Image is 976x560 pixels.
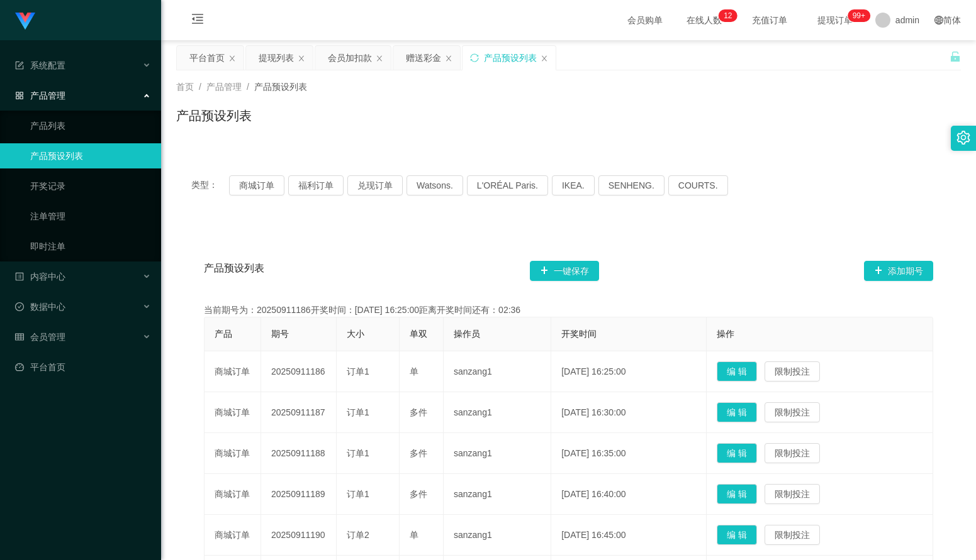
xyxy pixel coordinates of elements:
button: 限制投注 [765,443,820,463]
td: 商城订单 [205,433,261,474]
a: 产品预设列表 [30,143,151,168]
span: 大小 [347,329,364,339]
span: 提现订单 [811,16,859,25]
i: 图标: form [15,61,24,70]
div: 平台首页 [189,46,225,70]
div: 提现列表 [259,46,294,70]
span: 多件 [410,448,427,458]
button: 编 辑 [717,402,757,422]
i: 图标: close [541,55,548,62]
span: 多件 [410,489,427,499]
sup: 1163 [848,9,870,22]
span: 产品预设列表 [254,82,307,92]
img: logo.9652507e.png [15,13,35,30]
span: / [247,82,249,92]
a: 注单管理 [30,204,151,229]
span: 单 [410,366,418,376]
i: 图标: close [445,55,452,62]
button: 限制投注 [765,361,820,382]
a: 开奖记录 [30,173,151,199]
span: 单 [410,530,418,540]
button: 兑现订单 [347,175,403,195]
button: IKEA. [552,175,595,195]
i: 图标: unlock [950,51,961,62]
button: 编 辑 [717,525,757,545]
i: 图标: profile [15,272,24,281]
span: 内容中心 [15,272,65,282]
span: 开奖时间 [561,329,597,339]
span: 多件 [410,407,427,417]
i: 图标: check-circle-o [15,302,24,311]
i: 图标: global [934,16,943,25]
span: 操作 [717,329,734,339]
span: 系统配置 [15,60,65,70]
span: 操作员 [454,329,480,339]
td: sanzang1 [444,515,551,556]
div: 会员加扣款 [328,46,372,70]
td: 商城订单 [205,392,261,433]
span: 期号 [271,329,289,339]
td: 商城订单 [205,515,261,556]
td: [DATE] 16:30:00 [551,392,707,433]
button: 限制投注 [765,402,820,422]
span: 在线人数 [680,16,728,25]
span: 产品管理 [15,91,65,101]
sup: 12 [719,9,737,22]
span: / [199,82,201,92]
i: 图标: close [376,55,383,62]
button: COURTS. [668,175,728,195]
span: 订单1 [347,448,369,458]
span: 会员管理 [15,332,65,342]
span: 产品管理 [206,82,242,92]
button: 编 辑 [717,443,757,463]
button: 编 辑 [717,361,757,382]
button: Watsons. [407,175,463,195]
span: 订单2 [347,530,369,540]
i: 图标: table [15,332,24,341]
i: 图标: close [298,55,305,62]
button: L'ORÉAL Paris. [467,175,548,195]
a: 即时注单 [30,234,151,259]
td: 20250911187 [261,392,337,433]
h1: 产品预设列表 [176,106,252,125]
td: sanzang1 [444,474,551,515]
td: 20250911189 [261,474,337,515]
button: 图标: plus添加期号 [864,261,933,281]
td: sanzang1 [444,351,551,392]
span: 单双 [410,329,427,339]
p: 1 [724,9,728,22]
button: 图标: plus一键保存 [530,261,599,281]
span: 订单1 [347,489,369,499]
i: 图标: close [228,55,236,62]
td: [DATE] 16:45:00 [551,515,707,556]
i: 图标: sync [470,53,479,62]
a: 产品列表 [30,113,151,138]
span: 产品 [215,329,232,339]
div: 赠送彩金 [406,46,441,70]
td: sanzang1 [444,392,551,433]
div: 当前期号为：20250911186开奖时间：[DATE] 16:25:00距离开奖时间还有：02:36 [204,304,933,317]
span: 订单1 [347,366,369,376]
td: 20250911188 [261,433,337,474]
td: [DATE] 16:40:00 [551,474,707,515]
span: 订单1 [347,407,369,417]
td: sanzang1 [444,433,551,474]
button: 福利订单 [288,175,344,195]
span: 类型： [191,175,229,195]
span: 产品预设列表 [204,261,264,281]
span: 首页 [176,82,194,92]
p: 2 [728,9,732,22]
button: SENHENG. [598,175,665,195]
div: 产品预设列表 [484,46,537,70]
button: 编 辑 [717,484,757,504]
span: 数据中心 [15,302,65,312]
i: 图标: setting [956,131,970,145]
span: 充值订单 [746,16,794,25]
button: 商城订单 [229,175,284,195]
button: 限制投注 [765,484,820,504]
i: 图标: appstore-o [15,91,24,100]
td: 20250911190 [261,515,337,556]
td: 商城订单 [205,351,261,392]
td: [DATE] 16:35:00 [551,433,707,474]
td: 商城订单 [205,474,261,515]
